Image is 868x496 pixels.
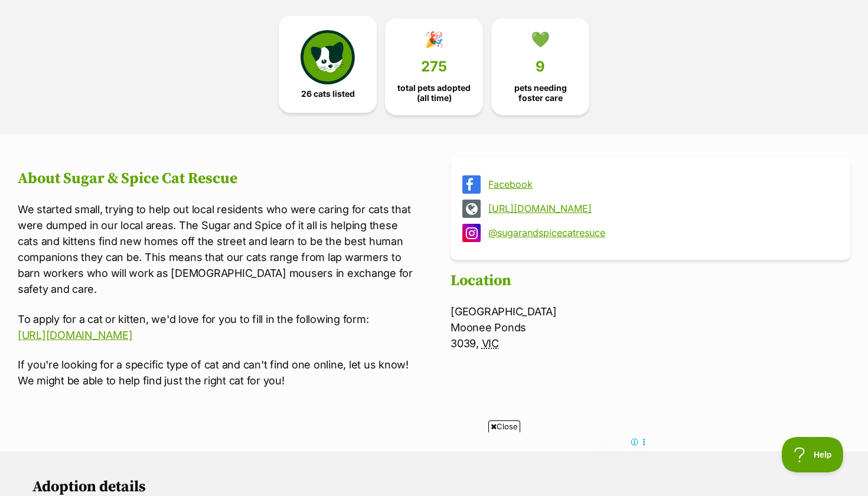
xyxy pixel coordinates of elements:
h2: Adoption details [32,478,836,496]
div: 🎉 [425,31,443,48]
img: cat-icon-068c71abf8fe30c970a85cd354bc8e23425d12f6e8612795f06af48be43a487a.svg [301,30,355,84]
span: 26 cats listed [301,89,355,99]
a: @sugarandspicecatresuce [488,227,834,238]
a: [URL][DOMAIN_NAME] [488,203,834,214]
abbr: Victoria [482,337,499,350]
a: 💚 9 pets needing foster care [491,18,589,115]
span: Moonee Ponds [451,321,526,334]
span: Close [488,420,520,432]
iframe: Help Scout Beacon - Open [782,437,844,472]
span: total pets adopted (all time) [395,83,473,102]
span: pets needing foster care [501,83,579,102]
h2: Location [451,272,850,290]
span: [GEOGRAPHIC_DATA] [451,305,557,318]
span: 9 [536,58,545,75]
span: 3039, [451,337,479,350]
p: We started small, trying to help out local residents who were caring for cats that were dumped in... [18,201,417,297]
div: 💚 [531,31,550,48]
a: 26 cats listed [279,16,377,113]
p: If you're looking for a specific type of cat and can't find one online, let us know! We might be ... [18,357,417,389]
a: [URL][DOMAIN_NAME] [18,329,132,341]
span: 275 [421,58,447,75]
a: 🎉 275 total pets adopted (all time) [385,18,483,115]
h2: About Sugar & Spice Cat Rescue [18,170,417,188]
p: To apply for a cat or kitten, we'd love for you to fill in the following form: [18,311,417,343]
iframe: Advertisement [219,437,649,490]
a: Facebook [488,179,834,190]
